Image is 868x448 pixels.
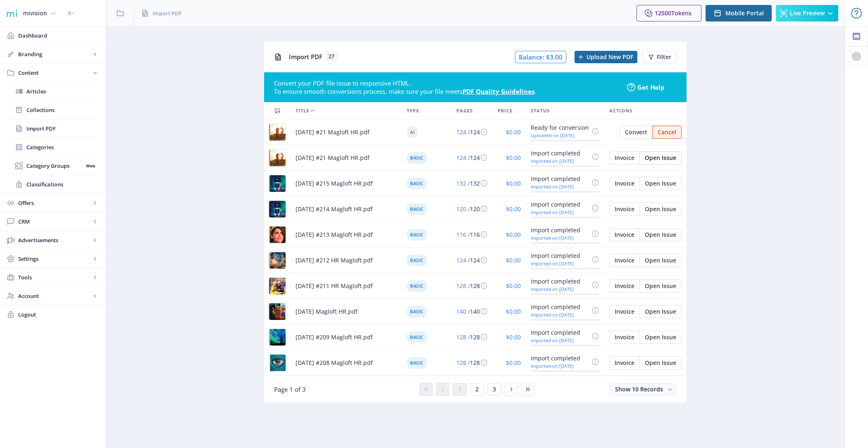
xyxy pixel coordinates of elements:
[531,338,589,343] div: Imported on [DATE]
[609,358,639,366] a: Edit page
[531,200,589,210] div: Import completed
[498,106,513,116] span: Price
[456,179,488,188] div: 132
[615,206,634,212] span: Invoice
[407,178,427,189] span: Basic
[18,69,91,77] span: Content
[639,255,682,263] a: Edit page
[506,333,521,341] span: $0.00
[463,87,534,95] a: PDF Quality Guidelines
[639,281,682,289] a: Edit page
[610,383,677,396] button: Show 10 Records
[269,201,286,217] img: 72d0d4c7-5070-46cf-950b-06a0f92ed3b4.jpg
[26,106,98,114] span: Collections
[296,332,373,342] span: [DATE] #209 Magloft HR.pdf
[493,386,496,393] span: 3
[639,356,682,369] button: Open Issue
[639,153,682,161] a: Edit page
[407,280,427,292] span: Basic
[274,79,621,87] div: Convert your PDF file issue to responsive HTML.
[458,386,461,393] span: 1
[296,106,309,116] span: Title
[639,228,682,241] button: Open Issue
[609,356,639,369] button: Invoice
[18,292,91,300] span: Account
[26,87,98,95] span: Articles
[456,359,470,367] span: 128 /
[456,128,470,136] span: 124 /
[296,255,373,265] span: [DATE] #212 HR Magloft.pdf
[506,256,521,264] span: $0.00
[8,119,98,138] a: Import PDF
[269,175,286,192] img: 1bdeaa01-db5e-4aec-8046-0d1e4f476441.jpg
[609,106,632,116] span: Actions
[531,210,589,215] div: Imported on [DATE]
[18,217,91,226] span: CRM
[609,228,639,241] button: Invoice
[531,261,589,266] div: Imported on [DATE]
[23,4,47,22] div: mivision
[609,203,639,216] button: Invoice
[639,179,682,186] a: Edit page
[296,127,370,137] span: [DATE] #21 Magloft HR.pdf
[296,307,358,317] span: [DATE] Magloft HR.pdf
[575,51,637,63] button: Upload New PDF
[615,308,634,315] span: Invoice
[269,226,286,243] img: 7d8c833c-88cc-4bf2-a5e2-8c9cdec03a2a.jpg
[531,184,589,189] div: Imported on [DATE]
[506,359,521,367] span: $0.00
[506,307,521,315] span: $0.00
[790,10,825,17] span: Live Preview
[296,179,373,188] span: [DATE] #215 Magloft HR.pdf
[8,82,98,100] a: Articles
[456,230,488,240] div: 116
[26,180,98,188] span: Classifications
[658,129,676,136] span: Cancel
[289,52,322,61] span: Import PDF
[609,331,639,344] button: Invoice
[639,279,682,293] button: Open Issue
[326,52,337,61] span: 27
[531,123,589,133] div: Ready for conversion
[609,305,639,318] button: Invoice
[639,254,682,267] button: Open Issue
[587,54,633,60] span: Upload New PDF
[531,133,589,138] div: Uploaded on [DATE]
[615,283,634,289] span: Invoice
[456,282,470,290] span: 128 /
[531,353,589,363] div: Import completed
[456,179,470,187] span: 132 /
[18,273,91,281] span: Tools
[639,204,682,212] a: Edit page
[615,334,634,341] span: Invoice
[609,254,639,267] button: Invoice
[407,106,419,116] span: Type
[645,308,676,315] span: Open Issue
[609,255,639,263] a: Edit page
[725,10,764,17] span: Mobile Portal
[407,203,427,215] span: Basic
[470,383,484,396] button: 2
[645,334,676,341] span: Open Issue
[645,180,676,187] span: Open Issue
[475,386,479,393] span: 2
[531,328,589,338] div: Import completed
[609,279,639,293] button: Invoice
[8,175,98,193] a: Classifications
[531,302,589,312] div: Import completed
[296,230,373,240] span: [DATE] #213 Magloft HR.pdf
[456,106,473,116] span: Pages
[18,236,91,244] span: Advertisements
[407,255,427,266] span: Basic
[652,127,682,135] a: Edit page
[296,358,373,368] span: [DATE] #208 Magloft HR.pdf
[269,252,286,269] img: a9cb1d12-c488-4537-9d43-7c3242048a6a.jpg
[8,101,98,119] a: Collections
[609,204,639,212] a: Edit page
[671,9,692,17] span: Tokens
[657,54,671,60] span: Filter
[18,310,99,319] span: Logout
[639,305,682,318] button: Open Issue
[506,282,521,290] span: $0.00
[609,230,639,238] a: Edit page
